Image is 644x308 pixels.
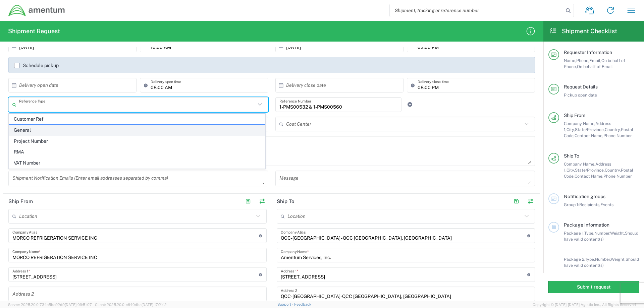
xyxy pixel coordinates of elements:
span: Phone Number [603,174,632,179]
span: Package 2: [564,257,585,262]
span: Contact Name, [575,133,603,138]
h2: Shipment Request [8,27,60,35]
span: Weight, [611,257,626,262]
span: Package Information [564,222,609,228]
span: [DATE] 17:21:12 [142,303,167,307]
span: Number, [594,231,610,236]
input: Shipment, tracking or reference number [390,4,563,17]
h2: Shipment Checklist [549,27,617,35]
img: dyncorp [8,4,65,17]
span: Copyright © [DATE]-[DATE] Agistix Inc., All Rights Reserved [533,302,636,308]
span: Customer Ref [9,114,265,124]
span: Type, [585,257,595,262]
span: City, [567,127,575,132]
span: On behalf of Email [577,64,613,69]
span: VAT Number [9,158,265,168]
h2: Ship From [8,198,33,205]
span: Phone Number [603,133,632,138]
span: Type, [584,231,594,236]
span: Notification groups [564,194,605,199]
span: Phone, [576,58,589,63]
span: Events [600,202,613,207]
span: Request Details [564,84,598,89]
span: Ship To [564,153,579,159]
span: Weight, [610,231,625,236]
span: Number, [595,257,611,262]
span: RMA [9,147,265,157]
a: Add Reference [405,100,415,109]
span: Contact Name, [575,174,603,179]
span: Recipients, [579,202,600,207]
span: Pickup open date [564,93,597,98]
span: Package 1: [564,231,584,236]
span: Group 1: [564,202,579,207]
span: State/Province, [575,168,605,173]
span: Client: 2025.20.0-e640dba [95,303,167,307]
span: Country, [605,168,621,173]
span: Server: 2025.20.0-734e5bc92d9 [8,303,92,307]
span: Name, [564,58,576,63]
span: Company Name, [564,121,595,126]
span: Project Number [9,136,265,146]
h2: Ship To [277,198,294,205]
button: Submit request [548,281,639,293]
a: Support [277,302,294,306]
span: Requester Information [564,50,612,55]
label: Schedule pickup [14,63,59,68]
span: State/Province, [575,127,605,132]
span: General [9,125,265,135]
a: Feedback [294,302,311,306]
span: Ship From [564,113,585,118]
span: Company Name, [564,162,595,167]
span: [DATE] 09:51:07 [65,303,92,307]
span: Country, [605,127,621,132]
span: Email, [589,58,601,63]
span: City, [567,168,575,173]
